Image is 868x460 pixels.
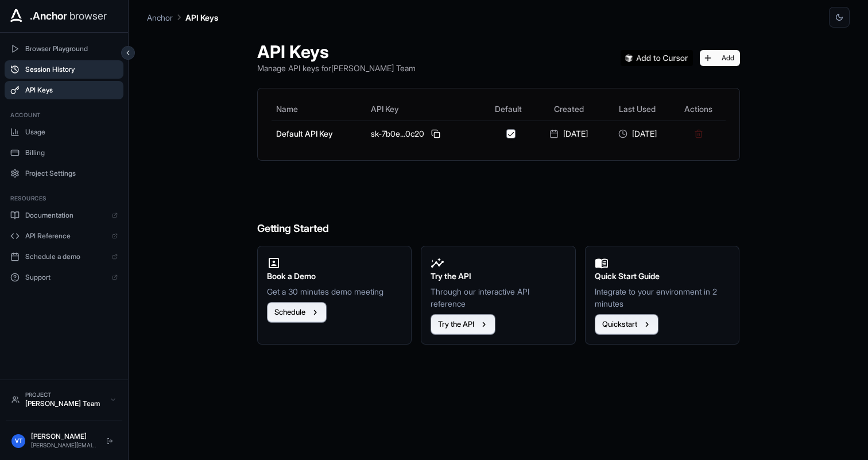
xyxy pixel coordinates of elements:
[25,148,118,157] span: Billing
[429,127,443,141] button: Copy API key
[272,98,366,121] th: Name
[103,434,117,448] button: Logout
[257,62,416,74] p: Manage API keys for [PERSON_NAME] Team
[272,121,366,146] td: Default API Key
[5,60,123,79] button: Session History
[25,391,104,399] div: Project
[30,8,67,24] span: .Anchor
[595,285,730,310] p: Integrate to your environment in 2 minutes
[431,285,566,310] p: Through our interactive API reference
[147,11,218,24] nav: breadcrumb
[121,46,135,60] button: Collapse sidebar
[25,86,118,95] span: API Keys
[7,7,25,25] img: Anchor Icon
[267,285,402,297] p: Get a 30 minutes demo meeting
[5,144,123,162] button: Billing
[257,41,416,62] h1: API Keys
[10,194,118,203] h3: Resources
[25,231,106,241] span: API Reference
[672,98,726,121] th: Actions
[25,44,118,53] span: Browser Playground
[257,175,740,237] h6: Getting Started
[700,50,740,66] button: Add
[431,270,566,283] h2: Try the API
[267,270,402,283] h2: Book a Demo
[5,123,123,141] button: Usage
[25,273,106,282] span: Support
[25,65,118,74] span: Session History
[5,164,123,183] button: Project Settings
[366,98,483,121] th: API Key
[431,314,495,335] button: Try the API
[483,98,535,121] th: Default
[595,314,658,335] button: Quickstart
[534,98,603,121] th: Created
[31,441,97,450] div: [PERSON_NAME][EMAIL_ADDRESS][DOMAIN_NAME]
[25,127,118,137] span: Usage
[25,399,104,408] div: [PERSON_NAME] Team
[25,211,106,220] span: Documentation
[15,436,22,445] span: VT
[147,11,173,24] p: Anchor
[621,50,693,66] img: Add anchorbrowser MCP server to Cursor
[25,169,118,178] span: Project Settings
[608,128,667,140] div: [DATE]
[595,270,730,283] h2: Quick Start Guide
[5,248,123,266] a: Schedule a demo
[6,386,122,413] button: Project[PERSON_NAME] Team
[5,40,123,58] button: Browser Playground
[5,206,123,225] a: Documentation
[5,81,123,99] button: API Keys
[371,127,478,141] div: sk-7b0e...0c20
[5,227,123,245] a: API Reference
[69,8,107,24] span: browser
[31,432,97,441] div: [PERSON_NAME]
[539,128,598,140] div: [DATE]
[603,98,672,121] th: Last Used
[185,11,218,24] p: API Keys
[10,111,118,119] h3: Account
[267,302,327,323] button: Schedule
[5,268,123,287] a: Support
[25,252,106,261] span: Schedule a demo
